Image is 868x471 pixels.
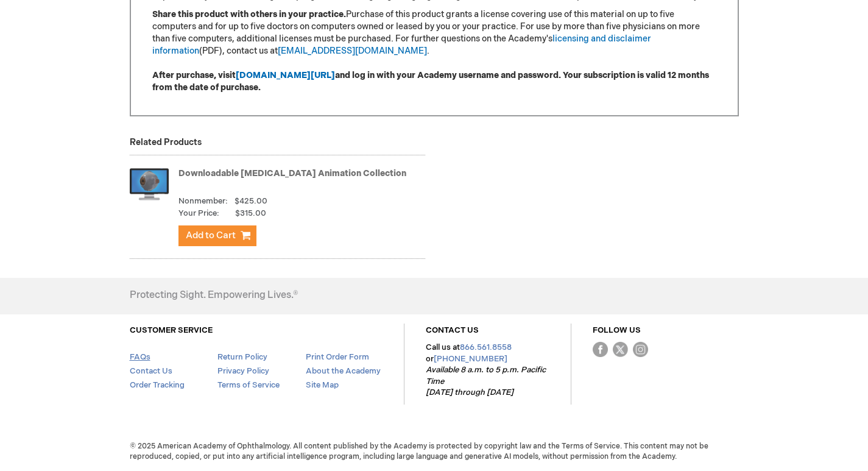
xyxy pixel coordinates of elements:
span: Add to Cart [186,230,236,241]
h4: Protecting Sight. Empowering Lives.® [130,290,298,301]
p: Call us at or [426,342,549,398]
a: Privacy Policy [217,366,269,376]
img: Facebook [593,342,608,357]
span: © 2025 American Academy of Ophthalmology. All content published by the Academy is protected by co... [121,441,748,462]
a: FOLLOW US [593,325,641,335]
a: About the Academy [306,366,381,376]
a: 866.561.8558 [460,342,512,352]
img: Downloadable Patient Education Animation Collection [130,160,169,208]
a: [EMAIL_ADDRESS][DOMAIN_NAME] [278,46,427,56]
a: Order Tracking [130,380,185,390]
strong: Your subscription is valid 12 months from the date of purchase. [152,70,709,93]
a: Print Order Form [306,352,369,362]
a: CONTACT US [426,325,479,335]
a: Site Map [306,380,339,390]
a: CUSTOMER SERVICE [130,325,213,335]
strong: Your Price: [178,208,219,219]
a: [DOMAIN_NAME][URL] [236,70,335,80]
strong: Related Products [130,137,202,147]
strong: Share this product with others in your practice. [152,9,346,19]
button: Add to Cart [178,225,256,246]
strong: Nonmember: [178,196,228,207]
a: [PHONE_NUMBER] [434,354,507,364]
a: FAQs [130,352,150,362]
a: Terms of Service [217,380,280,390]
img: Twitter [613,342,628,357]
img: instagram [633,342,648,357]
a: Contact Us [130,366,172,376]
strong: After purchase, visit [152,70,236,80]
span: $315.00 [221,208,266,219]
span: $425.00 [235,196,267,206]
a: Downloadable [MEDICAL_DATA] Animation Collection [178,168,406,179]
strong: and log in with your Academy username and password. [335,70,561,80]
em: Available 8 a.m. to 5 p.m. Pacific Time [DATE] through [DATE] [426,365,546,397]
a: Return Policy [217,352,267,362]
